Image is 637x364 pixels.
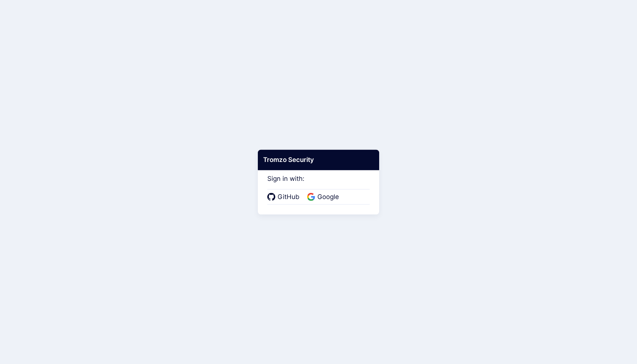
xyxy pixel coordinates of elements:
a: Google [307,192,341,202]
span: GitHub [275,192,302,202]
span: Google [315,192,341,202]
div: Tromzo Security [258,150,379,170]
div: Sign in with: [267,165,370,205]
a: GitHub [267,192,302,202]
